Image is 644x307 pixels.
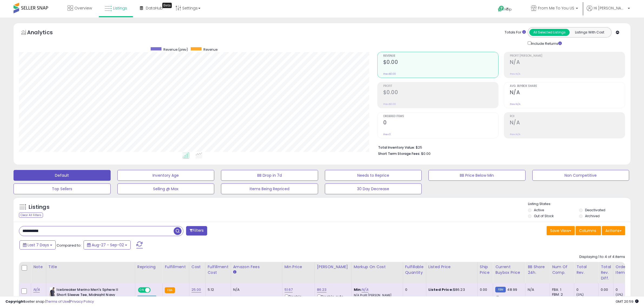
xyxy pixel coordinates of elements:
img: 41g7YBc0jJL._SL40_.jpg [50,287,55,298]
button: Listings With Cost [569,29,610,36]
div: seller snap | | [5,299,94,304]
label: Out of Stock [534,214,554,218]
span: Ordered Items [383,115,498,118]
small: FBM [495,287,506,292]
span: Hi [PERSON_NAME] [594,5,626,11]
li: $25 [378,144,621,150]
h2: N/A [510,59,625,66]
span: OFF [150,288,158,292]
p: N/A Profit [PERSON_NAME] [354,294,399,297]
b: Listed Price: [428,287,453,292]
div: Repricing [137,264,160,270]
div: Current Buybox Price [495,264,523,275]
h2: $0.00 [383,59,498,66]
span: DataHub [146,5,163,11]
small: Prev: $0.00 [383,103,396,106]
button: All Selected Listings [529,29,570,36]
button: 30 Day Decrease [325,183,422,194]
div: Disable auto adjust max [317,294,347,304]
span: ON [138,288,145,292]
button: Selling @ Max [117,183,214,194]
a: 25.00 [191,287,201,292]
div: Totals For [505,30,526,35]
span: Revenue [203,47,217,52]
div: Include Returns [524,40,568,46]
button: Actions [602,226,625,235]
button: Last 7 Days [19,240,56,250]
h2: 0 [383,120,498,127]
b: Icebreaker Merino Men's Sphere II Short Sleeve Tee, Midnight Navy Heather, Medium [57,287,122,304]
div: [PERSON_NAME] [317,264,349,270]
b: Min: [354,287,362,292]
small: Prev: N/A [510,72,520,76]
a: N/A [33,287,40,292]
button: BB Drop in 7d [221,170,318,181]
span: Help [504,7,512,12]
div: Listed Price [428,264,475,270]
span: 48.99 [507,287,517,292]
small: Prev: N/A [510,133,520,136]
div: Ordered Items [616,264,635,275]
small: FBA [165,287,175,293]
div: N/A [528,287,546,292]
div: N/A [233,287,278,292]
span: Revenue (prev) [163,47,188,52]
h5: Analytics [27,29,63,37]
div: 5.12 [208,287,227,292]
div: Total Rev. Diff. [601,264,611,281]
span: Revenue [383,54,498,57]
button: Inventory Age [117,170,214,181]
div: FBM: 2 [552,292,570,297]
b: Short Term Storage Fees: [378,151,420,156]
a: 51.67 [285,287,293,292]
span: $0.00 [421,151,431,156]
a: Terms of Use [46,299,69,304]
div: Clear All Filters [19,213,43,218]
small: Prev: N/A [510,103,520,106]
a: Privacy Policy [70,299,94,304]
button: Columns [576,226,601,235]
div: Num of Comp. [552,264,572,275]
button: Needs to Reprice [325,170,422,181]
i: Get Help [498,5,504,12]
a: Hi [PERSON_NAME] [587,5,630,18]
div: $86.23 [428,287,473,292]
div: 0 [616,287,638,292]
span: Last 7 Days [28,242,49,248]
a: N/A [362,287,368,292]
button: Non Competitive [532,170,629,181]
h5: Listings [29,203,49,211]
div: Fulfillment Cost [208,264,229,275]
small: (0%) [616,292,623,297]
button: Items Being Repriced [221,183,318,194]
div: Displaying 1 to 4 of 4 items [579,254,625,260]
p: Listing States: [528,202,630,207]
span: Aug-27 - Sep-02 [92,242,124,248]
span: Overview [74,5,92,11]
span: Profit [PERSON_NAME] [510,54,625,57]
label: Deactivated [585,208,605,212]
span: Profit [383,85,498,88]
div: 0 [576,287,598,292]
div: 0 [405,287,422,292]
label: Archived [585,214,600,218]
button: Save View [547,226,575,235]
div: 0.00 [601,287,609,292]
span: Avg. Buybox Share [510,85,625,88]
span: ROI [510,115,625,118]
button: Filters [186,226,207,236]
div: Ship Price [480,264,491,275]
span: From Me To You US [538,5,574,11]
small: Amazon Fees. [233,270,236,275]
div: Cost [191,264,203,270]
span: 2025-09-10 20:59 GMT [616,299,639,304]
b: Total Inventory Value: [378,145,415,150]
span: Compared to: [57,243,81,248]
div: Fulfillable Quantity [405,264,424,275]
div: Note [33,264,44,270]
a: 86.23 [317,287,327,292]
button: Top Sellers [14,183,111,194]
button: Aug-27 - Sep-02 [84,240,131,250]
div: Tooltip anchor [162,3,172,8]
h2: $0.00 [383,89,498,97]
